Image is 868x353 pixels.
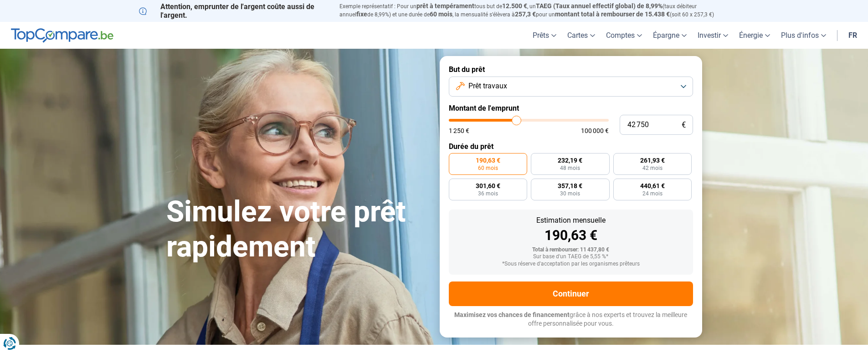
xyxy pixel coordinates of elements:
[166,194,429,265] h1: Simulez votre prêt rapidement
[647,22,692,49] a: Épargne
[642,191,663,196] span: 24 mois
[416,2,474,10] span: prêt à tempérament
[454,311,570,318] span: Maximisez vos chances de financement
[692,22,734,49] a: Investir
[601,22,647,49] a: Comptes
[478,191,498,196] span: 36 mois
[476,183,500,189] span: 301,60 €
[449,65,693,74] label: But du prêt
[734,22,776,49] a: Énergie
[560,165,580,171] span: 48 mois
[843,22,863,49] a: fr
[449,128,469,134] span: 1 250 €
[456,217,686,224] div: Estimation mensuelle
[339,2,729,19] p: Exemple représentatif : Pour un tous but de , un (taux débiteur annuel de 8,99%) et une durée de ...
[682,121,686,129] span: €
[476,157,500,164] span: 190,63 €
[11,28,113,43] img: TopCompare
[478,165,498,171] span: 60 mois
[581,128,609,134] span: 100 000 €
[562,22,601,49] a: Cartes
[449,77,693,97] button: Prêt travaux
[456,247,686,253] div: Total à rembourser: 11 437,80 €
[456,229,686,242] div: 190,63 €
[527,22,562,49] a: Prêts
[776,22,832,49] a: Plus d'infos
[456,254,686,260] div: Sur base d'un TAEG de 5,55 %*
[515,10,536,18] span: 257,3 €
[555,10,670,18] span: montant total à rembourser de 15.438 €
[430,10,452,18] span: 60 mois
[642,165,663,171] span: 42 mois
[536,2,663,10] span: TAEG (Taux annuel effectif global) de 8,99%
[449,104,693,113] label: Montant de l'emprunt
[468,81,507,91] span: Prêt travaux
[558,183,582,189] span: 357,18 €
[456,261,686,267] div: *Sous réserve d'acceptation par les organismes prêteurs
[449,311,693,328] p: grâce à nos experts et trouvez la meilleure offre personnalisée pour vous.
[139,2,329,20] p: Attention, emprunter de l'argent coûte aussi de l'argent.
[558,157,582,164] span: 232,19 €
[356,10,367,18] span: fixe
[449,281,693,306] button: Continuer
[449,142,693,151] label: Durée du prêt
[640,183,665,189] span: 440,61 €
[502,2,527,10] span: 12.500 €
[560,191,580,196] span: 30 mois
[640,157,665,164] span: 261,93 €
